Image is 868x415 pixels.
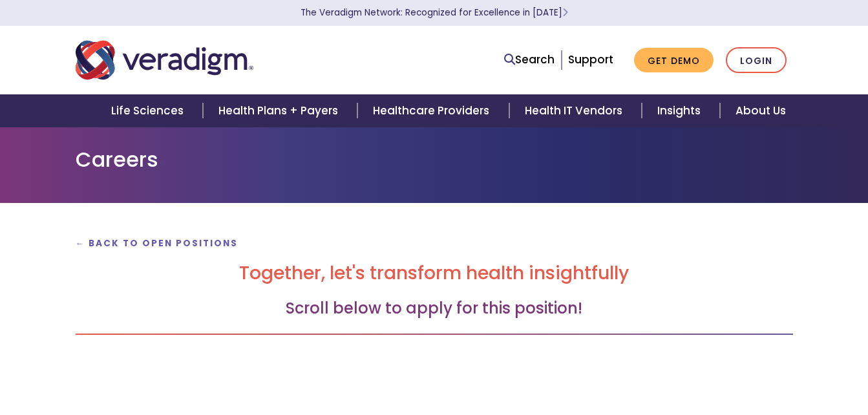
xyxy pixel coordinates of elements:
[642,94,720,127] a: Insights
[568,52,613,67] a: Support
[509,94,642,127] a: Health IT Vendors
[96,94,203,127] a: Life Sciences
[301,6,568,19] a: The Veradigm Network: Recognized for Excellence in [DATE]Learn More
[562,6,568,19] span: Learn More
[726,47,787,74] a: Login
[76,299,793,318] h3: Scroll below to apply for this position!
[76,237,238,250] a: ← Back to Open Positions
[76,39,253,81] img: Veradigm logo
[76,262,793,284] h2: Together, let's transform health insightfully
[634,48,714,73] a: Get Demo
[504,51,555,69] a: Search
[76,147,793,172] h1: Careers
[720,94,801,127] a: About Us
[203,94,357,127] a: Health Plans + Payers
[357,94,509,127] a: Healthcare Providers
